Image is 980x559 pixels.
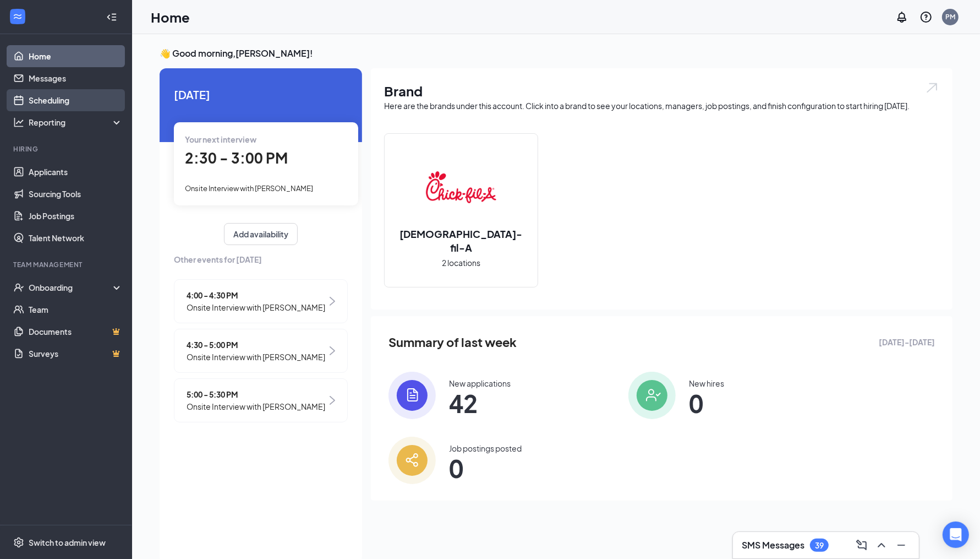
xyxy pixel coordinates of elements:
span: Onsite Interview with [PERSON_NAME] [187,301,325,313]
a: Messages [29,67,123,89]
div: Reporting [29,117,123,128]
div: 39 [815,541,824,550]
a: Scheduling [29,89,123,111]
span: Onsite Interview with [PERSON_NAME] [187,400,325,413]
h3: SMS Messages [742,539,804,551]
span: 4:30 - 5:00 PM [187,339,325,351]
div: New hires [689,378,724,389]
svg: Minimize [895,539,908,552]
svg: QuestionInfo [919,10,933,24]
h3: 👋 Good morning, [PERSON_NAME] ! [160,47,952,59]
a: Team [29,299,123,321]
span: 2:30 - 3:00 PM [185,149,288,167]
img: open.6027fd2a22e1237b5b06.svg [925,82,939,94]
div: PM [945,12,955,21]
svg: Notifications [895,10,908,24]
button: ComposeMessage [853,536,870,554]
h2: [DEMOGRAPHIC_DATA]-fil-A [385,227,538,254]
svg: Collapse [106,12,117,23]
a: Applicants [29,161,123,183]
span: 2 locations [442,257,480,269]
a: Sourcing Tools [29,183,123,205]
img: icon [388,372,436,419]
span: Other events for [DATE] [174,253,348,265]
div: Job postings posted [449,443,522,454]
a: Talent Network [29,227,123,249]
span: 4:00 - 4:30 PM [187,289,325,301]
img: Chick-fil-A [426,152,496,222]
span: Your next interview [185,134,256,144]
span: 42 [449,393,511,413]
a: Home [29,45,123,67]
svg: ComposeMessage [855,539,868,552]
a: SurveysCrown [29,343,123,365]
div: Team Management [13,260,121,269]
button: Minimize [893,536,910,554]
a: Job Postings [29,205,123,227]
span: [DATE] [174,86,348,103]
button: ChevronUp [873,536,890,554]
div: New applications [449,378,511,389]
span: [DATE] - [DATE] [879,336,935,348]
img: icon [628,372,676,419]
svg: UserCheck [13,282,24,293]
button: Add availability [224,223,298,245]
span: Onsite Interview with [PERSON_NAME] [187,351,325,363]
div: Here are the brands under this account. Click into a brand to see your locations, managers, job p... [384,100,939,111]
h1: Brand [384,82,939,100]
div: Onboarding [29,282,113,293]
div: Open Intercom Messenger [943,522,969,548]
span: Onsite Interview with [PERSON_NAME] [185,184,313,193]
span: 0 [689,393,724,413]
svg: WorkstreamLogo [12,11,23,22]
a: DocumentsCrown [29,321,123,343]
h1: Home [151,8,190,26]
svg: ChevronUp [875,539,888,552]
div: Hiring [13,144,121,154]
div: Switch to admin view [29,537,106,548]
span: 5:00 - 5:30 PM [187,388,325,400]
span: 0 [449,458,522,478]
svg: Analysis [13,117,24,128]
img: icon [388,437,436,484]
svg: Settings [13,537,24,548]
span: Summary of last week [388,333,517,352]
